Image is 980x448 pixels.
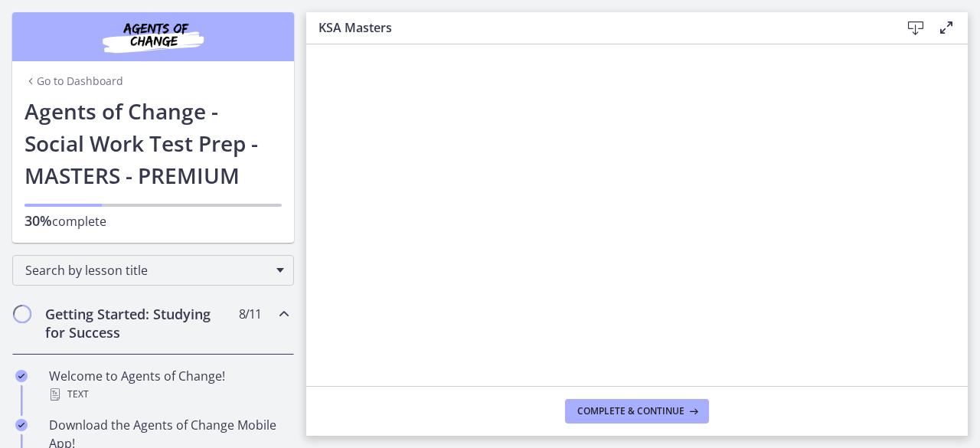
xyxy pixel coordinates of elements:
[45,305,232,342] h2: Getting Started: Studying for Success
[61,18,245,55] img: Agents of Change
[565,399,709,423] button: Complete & continue
[25,262,269,279] span: Search by lesson title
[49,385,288,404] div: Text
[49,367,288,404] div: Welcome to Agents of Change!
[12,255,294,286] div: Search by lesson title
[24,211,282,231] p: complete
[15,419,28,431] i: Completed
[577,405,684,417] span: Complete & continue
[24,211,52,230] span: 30%
[239,305,261,323] span: 8 / 11
[318,18,876,37] h3: KSA Masters
[15,370,28,382] i: Completed
[24,74,123,89] a: Go to Dashboard
[24,95,282,191] h1: Agents of Change - Social Work Test Prep - MASTERS - PREMIUM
